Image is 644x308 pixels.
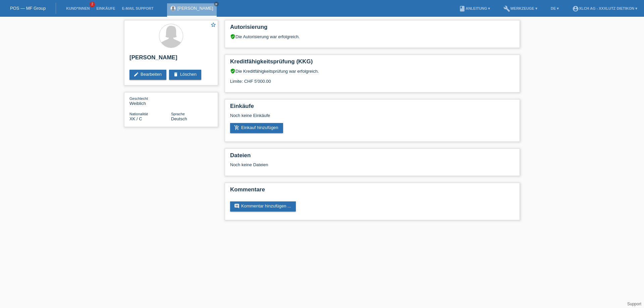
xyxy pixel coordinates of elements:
[93,6,118,10] a: Einkäufe
[129,112,148,116] span: Nationalität
[129,116,142,121] span: Kosovo / C / 04.11.2010
[230,162,435,167] div: Noch keine Dateien
[10,6,46,11] a: POS — MF Group
[455,6,493,10] a: bookAnleitung ▾
[627,302,641,306] a: Support
[169,70,201,80] a: deleteLöschen
[572,5,579,12] i: account_circle
[129,96,171,106] div: Weiblich
[214,2,219,6] a: close
[129,54,213,64] h2: [PERSON_NAME]
[230,113,515,123] div: Noch keine Einkäufe
[500,6,541,10] a: buildWerkzeuge ▾
[230,103,515,113] h2: Einkäufe
[171,116,187,121] span: Deutsch
[230,123,283,133] a: add_shopping_cartEinkauf hinzufügen
[173,72,178,77] i: delete
[230,152,515,162] h2: Dateien
[230,68,515,89] div: Die Kreditfähigkeitsprüfung war erfolgreich. Limite: CHF 5'000.00
[234,203,239,209] i: comment
[503,5,510,12] i: build
[133,72,139,77] i: edit
[230,34,235,39] i: verified_user
[215,2,218,6] i: close
[210,22,216,29] a: star_border
[119,6,157,10] a: E-Mail Support
[230,58,515,68] h2: Kreditfähigkeitsprüfung (KKG)
[177,6,213,11] a: [PERSON_NAME]
[547,6,562,10] a: DE ▾
[230,201,296,211] a: commentKommentar hinzufügen ...
[230,186,515,196] h2: Kommentare
[129,70,166,80] a: editBearbeiten
[63,6,93,10] a: Kund*innen
[459,5,466,12] i: book
[230,24,515,34] h2: Autorisierung
[230,68,235,74] i: verified_user
[129,97,148,101] span: Geschlecht
[230,34,515,39] div: Die Autorisierung war erfolgreich.
[90,2,95,7] span: 2
[234,125,239,130] i: add_shopping_cart
[171,112,185,116] span: Sprache
[569,6,641,10] a: account_circleXLCH AG - XXXLutz Dietikon ▾
[210,22,216,28] i: star_border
